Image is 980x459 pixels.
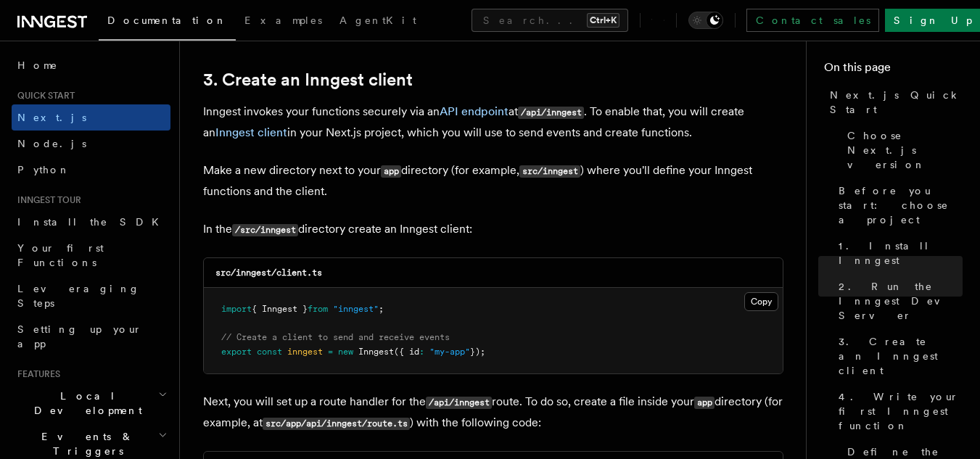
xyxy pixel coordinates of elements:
a: Contact sales [746,9,879,32]
span: "my-app" [429,347,470,357]
a: Python [12,157,170,183]
code: /api/inngest [518,107,584,119]
span: Local Development [12,389,158,418]
a: 1. Install Inngest [833,233,963,273]
span: Choose Next.js version [847,128,963,172]
code: app [694,397,715,409]
span: Features [12,368,60,380]
span: Events & Triggers [12,429,158,458]
code: app [381,165,401,178]
span: 1. Install Inngest [839,239,963,268]
span: import [221,304,252,314]
span: from [308,304,328,314]
span: Inngest tour [12,194,81,206]
a: Documentation [99,4,236,41]
span: Examples [244,15,322,26]
p: Inngest invokes your functions securely via an at . To enable that, you will create an in your Ne... [203,102,783,143]
span: Next.js [17,112,86,123]
span: Leveraging Steps [17,283,140,309]
a: Choose Next.js version [841,123,963,178]
span: 2. Run the Inngest Dev Server [839,279,963,323]
code: /api/inngest [426,397,492,409]
span: AgentKit [339,15,416,26]
a: Your first Functions [12,235,170,276]
p: Next, you will set up a route handler for the route. To do so, create a file inside your director... [203,392,783,434]
span: inngest [287,347,323,357]
a: Before you start: choose a project [833,178,963,233]
h4: On this page [824,59,963,82]
a: 3. Create an Inngest client [203,70,413,90]
span: Node.js [17,138,86,149]
kbd: Ctrl+K [587,13,619,28]
span: Inngest [358,347,394,357]
a: API endpoint [440,104,508,118]
span: ({ id [394,347,419,357]
span: 4. Write your first Inngest function [839,389,963,433]
p: Make a new directory next to your directory (for example, ) where you'll define your Inngest func... [203,160,783,202]
span: Quick start [12,90,75,102]
a: Node.js [12,131,170,157]
code: src/inngest [519,165,580,178]
a: Examples [236,4,331,39]
span: new [338,347,353,357]
span: Documentation [107,15,227,26]
button: Local Development [12,383,170,423]
span: : [419,347,424,357]
code: src/app/api/inngest/route.ts [263,418,410,430]
a: AgentKit [331,4,425,39]
a: 4. Write your first Inngest function [833,384,963,439]
a: 2. Run the Inngest Dev Server [833,273,963,328]
a: Next.js [12,104,170,131]
span: = [328,347,333,357]
span: Home [17,58,58,73]
span: Python [17,164,70,175]
a: Home [12,52,170,78]
span: export [221,347,252,357]
span: "inngest" [333,304,379,314]
a: Inngest client [215,125,287,139]
span: Before you start: choose a project [839,183,963,227]
span: }); [470,347,485,357]
a: 3. Create an Inngest client [833,328,963,384]
span: const [257,347,282,357]
a: Install the SDK [12,209,170,235]
span: Next.js Quick Start [830,88,963,117]
code: src/inngest/client.ts [215,268,322,278]
p: In the directory create an Inngest client: [203,219,783,240]
a: Setting up your app [12,316,170,357]
span: 3. Create an Inngest client [839,334,963,378]
a: Leveraging Steps [12,276,170,316]
span: Install the SDK [17,216,168,228]
button: Search...Ctrl+K [472,9,628,32]
span: { Inngest } [252,304,308,314]
span: Your first Functions [17,242,104,268]
a: Next.js Quick Start [824,82,963,123]
button: Toggle dark mode [688,12,723,29]
span: // Create a client to send and receive events [221,332,450,342]
code: /src/inngest [232,224,298,236]
span: Setting up your app [17,323,142,350]
button: Copy [744,292,778,311]
span: ; [379,304,384,314]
